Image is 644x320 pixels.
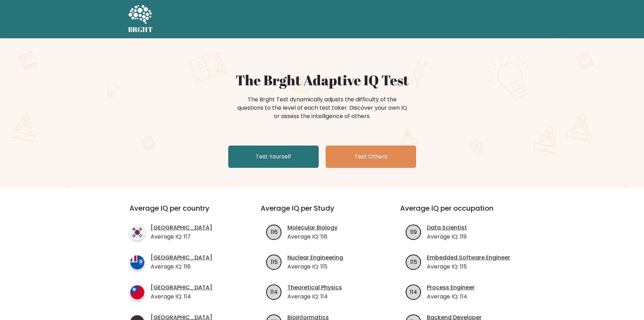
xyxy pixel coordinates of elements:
p: Average IQ: 114 [427,292,475,301]
img: country [129,225,145,240]
text: 115 [271,258,278,266]
p: Average IQ: 116 [151,263,212,271]
a: Molecular Biology [287,224,337,232]
img: country [129,284,145,300]
h3: Average IQ per Study [261,204,383,221]
p: Average IQ: 115 [287,263,343,271]
h3: Average IQ per occupation [400,204,523,221]
text: 115 [410,258,417,266]
p: Average IQ: 115 [427,263,510,271]
a: BRGHT [128,3,153,36]
p: Average IQ: 117 [151,233,212,241]
a: Test Others [326,146,416,168]
h1: The Brght Adaptive IQ Test [152,72,492,88]
a: Test Yourself [228,146,319,168]
a: Nuclear Engineering [287,253,343,262]
p: Average IQ: 114 [151,292,212,301]
a: Embedded Software Engineer [427,253,510,262]
a: [GEOGRAPHIC_DATA] [151,224,212,232]
p: Average IQ: 116 [287,233,337,241]
a: Theoretical Physics [287,283,342,292]
div: The Brght Test dynamically adjusts the difficulty of the questions to the level of each test take... [235,95,409,120]
a: Data Scientist [427,224,467,232]
img: country [129,255,145,270]
text: 119 [410,228,417,236]
a: [GEOGRAPHIC_DATA] [151,283,212,292]
h3: Average IQ per country [129,204,236,221]
a: Process Engineer [427,283,475,292]
text: 116 [271,228,278,236]
text: 114 [410,288,417,296]
text: 114 [270,288,278,296]
p: Average IQ: 114 [287,292,342,301]
p: Average IQ: 119 [427,233,467,241]
h5: BRGHT [128,25,153,34]
a: [GEOGRAPHIC_DATA] [151,253,212,262]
